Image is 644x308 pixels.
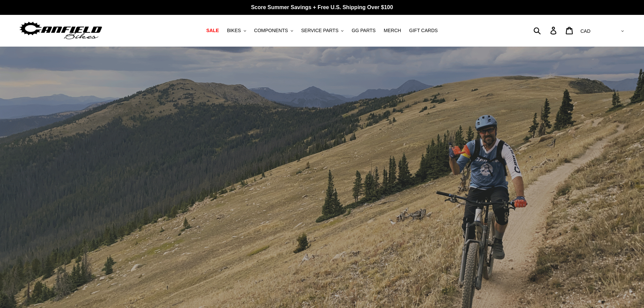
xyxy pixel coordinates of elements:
[227,28,241,33] span: BIKES
[251,26,296,35] button: COMPONENTS
[537,23,554,38] input: Search
[206,28,219,33] span: SALE
[223,26,249,35] button: BIKES
[19,20,103,41] img: Canfield Bikes
[254,28,288,33] span: COMPONENTS
[384,28,401,33] span: MERCH
[409,28,438,33] span: GIFT CARDS
[203,26,222,35] a: SALE
[352,28,376,33] span: GG PARTS
[406,26,441,35] a: GIFT CARDS
[298,26,347,35] button: SERVICE PARTS
[380,26,404,35] a: MERCH
[348,26,379,35] a: GG PARTS
[301,28,338,33] span: SERVICE PARTS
